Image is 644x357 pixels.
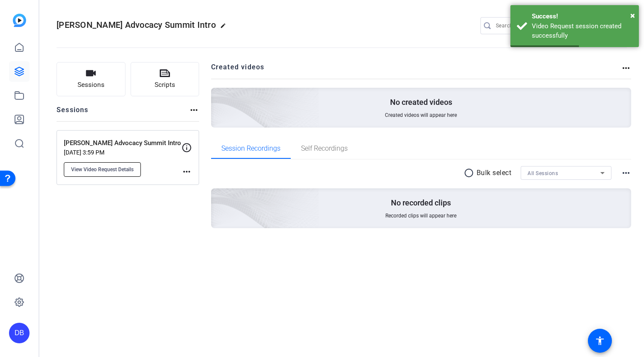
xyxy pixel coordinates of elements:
span: All Sessions [528,170,558,176]
img: Creted videos background [115,3,319,189]
button: Close [630,9,635,22]
img: blue-gradient.svg [13,14,26,27]
span: Session Recordings [221,145,280,152]
mat-icon: more_horiz [621,63,631,73]
span: [PERSON_NAME] Advocacy Summit Intro [57,20,216,30]
mat-icon: radio_button_unchecked [464,168,477,178]
p: Bulk select [477,168,512,178]
h2: Sessions [57,105,89,121]
span: Self Recordings [301,145,348,152]
h2: Created videos [211,62,621,79]
button: Sessions [57,62,125,96]
p: [DATE] 3:59 PM [64,149,182,156]
input: Search [496,21,573,31]
div: DB [9,323,30,343]
mat-icon: more_horiz [182,167,192,177]
span: View Video Request Details [71,166,134,173]
button: View Video Request Details [64,162,141,177]
div: Video Request session created successfully [532,21,632,41]
span: Sessions [78,80,104,90]
mat-icon: more_horiz [189,105,199,115]
p: [PERSON_NAME] Advocacy Summit Intro [64,138,182,148]
span: Recorded clips will appear here [385,212,456,219]
p: No recorded clips [391,198,451,208]
span: Scripts [155,80,175,90]
mat-icon: accessibility [595,336,605,346]
span: × [630,10,635,21]
mat-icon: edit [220,23,230,33]
span: Created videos will appear here [385,112,457,119]
div: Success! [532,12,632,21]
mat-icon: more_horiz [621,168,631,178]
img: embarkstudio-empty-session.png [115,104,319,289]
button: Scripts [131,62,200,96]
p: No created videos [390,97,452,107]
